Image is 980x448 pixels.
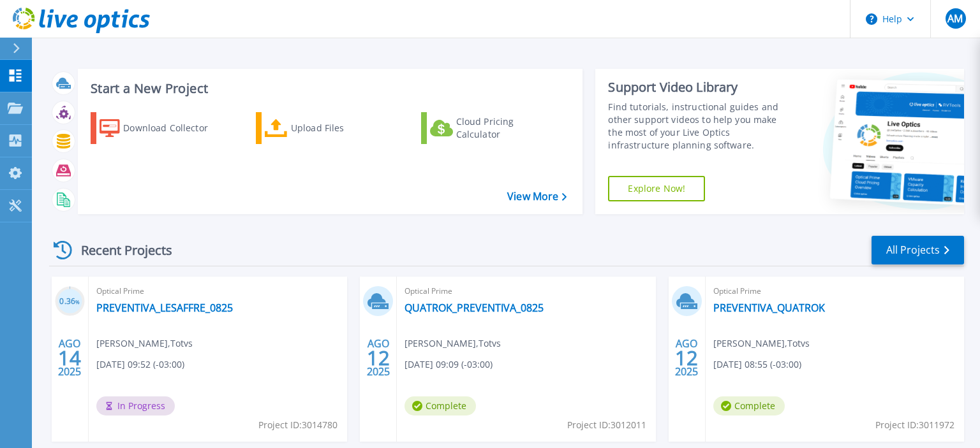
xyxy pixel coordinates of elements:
[875,418,954,432] span: Project ID: 3011972
[55,294,85,309] h3: 0.36
[96,301,233,314] a: PREVENTIVA_LESAFFRE_0825
[567,418,646,432] span: Project ID: 3012011
[674,335,699,381] div: AGO 2025
[608,79,793,96] div: Support Video Library
[405,284,648,298] span: Optical Prime
[91,112,233,144] a: Download Collector
[713,358,801,372] span: [DATE] 08:55 (-03:00)
[405,396,476,415] span: Complete
[713,396,785,415] span: Complete
[96,396,175,415] span: In Progress
[713,284,956,298] span: Optical Prime
[96,284,339,298] span: Optical Prime
[91,82,567,96] h3: Start a New Project
[608,176,705,201] a: Explore Now!
[608,101,793,152] div: Find tutorials, instructional guides and other support videos to help you make the most of your L...
[367,352,390,363] span: 12
[96,336,193,350] span: [PERSON_NAME] , Totvs
[57,335,82,381] div: AGO 2025
[258,418,338,432] span: Project ID: 3014780
[96,358,184,372] span: [DATE] 09:52 (-03:00)
[75,298,80,305] span: %
[256,112,398,144] a: Upload Files
[456,115,558,141] div: Cloud Pricing Calculator
[405,358,493,372] span: [DATE] 09:09 (-03:00)
[405,301,544,314] a: QUATROK_PREVENTIVA_0825
[49,235,189,266] div: Recent Projects
[507,191,567,203] a: View More
[58,352,81,363] span: 14
[405,336,501,350] span: [PERSON_NAME] , Totvs
[713,301,825,314] a: PREVENTIVA_QUATROK
[421,112,563,144] a: Cloud Pricing Calculator
[947,13,963,24] span: AM
[872,236,964,264] a: All Projects
[675,352,698,363] span: 12
[366,335,390,381] div: AGO 2025
[123,115,225,141] div: Download Collector
[713,336,810,350] span: [PERSON_NAME] , Totvs
[291,115,393,141] div: Upload Files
